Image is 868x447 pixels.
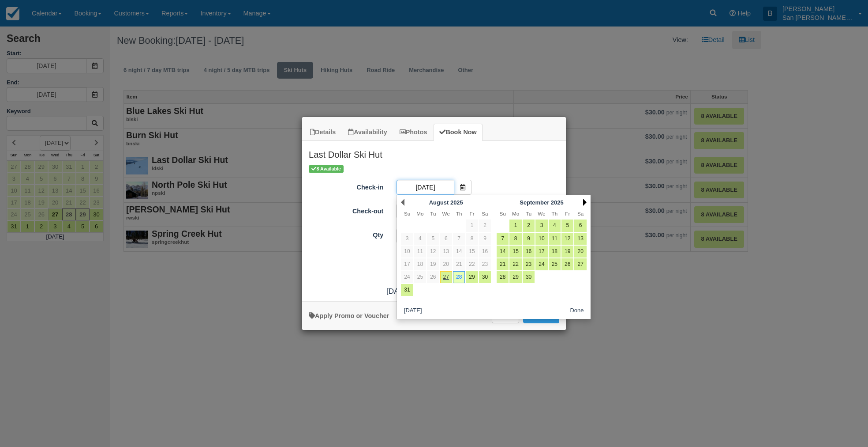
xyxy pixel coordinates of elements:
a: 9 [479,233,491,245]
a: 23 [479,258,491,270]
a: 12 [561,233,573,245]
span: Friday [470,211,475,216]
a: 15 [509,246,521,258]
a: 8 [509,233,521,245]
div: Item Modal [302,141,566,297]
a: 18 [414,258,426,270]
span: Wednesday [538,211,545,216]
a: 23 [523,258,535,270]
span: Wednesday [442,211,450,216]
a: 27 [440,271,452,283]
a: Prev [401,199,404,206]
a: 26 [561,258,573,270]
a: 12 [427,246,439,258]
span: August [429,199,449,206]
a: Availability [342,124,393,141]
a: Book Now [434,124,482,141]
a: 17 [401,258,413,270]
label: Qty [302,227,390,240]
span: Tuesday [526,211,531,216]
a: 9 [523,233,535,245]
a: 22 [509,258,521,270]
a: 20 [574,246,586,258]
a: 11 [414,246,426,258]
span: 2025 [450,199,463,206]
label: Check-in [302,180,390,192]
a: 10 [401,246,413,258]
a: 2 [479,220,491,231]
a: 20 [440,258,452,270]
span: Sunday [404,211,410,216]
a: 26 [427,271,439,283]
h2: Last Dollar Ski Hut [302,141,566,164]
a: 3 [401,233,413,245]
a: 7 [497,233,509,245]
a: 31 [401,284,413,296]
a: 24 [535,258,547,270]
span: September [520,199,549,206]
a: 30 [479,271,491,283]
span: 8 Available [309,165,344,173]
a: Details [304,124,341,141]
a: 6 [574,220,586,231]
span: Sunday [500,211,506,216]
span: Tuesday [430,211,436,216]
a: 16 [523,246,535,258]
a: 28 [497,271,509,283]
a: Next [583,199,587,206]
span: 2025 [551,199,564,206]
a: 8 [466,233,478,245]
span: Friday [565,211,570,216]
a: 14 [453,246,465,258]
a: 13 [574,233,586,245]
a: 29 [509,271,521,283]
a: 29 [466,271,478,283]
a: 1 [509,220,521,231]
button: Done [567,305,587,316]
span: Thursday [456,211,462,216]
a: 27 [574,258,586,270]
a: 5 [427,233,439,245]
a: 4 [549,220,561,231]
a: 3 [535,220,547,231]
a: 14 [497,246,509,258]
a: 19 [561,246,573,258]
a: 24 [401,271,413,283]
a: 6 [440,233,452,245]
a: 11 [549,233,561,245]
a: 25 [414,271,426,283]
div: : [302,286,566,297]
span: Saturday [577,211,584,216]
a: 28 [453,271,465,283]
label: Check-out [302,204,390,216]
a: 1 [466,220,478,231]
a: 5 [561,220,573,231]
a: 4 [414,233,426,245]
a: 22 [466,258,478,270]
a: 7 [453,233,465,245]
a: Apply Voucher [309,312,389,319]
span: Thursday [552,211,558,216]
a: 17 [535,246,547,258]
a: 30 [523,271,535,283]
a: 2 [523,220,535,231]
button: [DATE] [400,305,425,316]
a: 18 [549,246,561,258]
span: [DATE] - [DATE] [386,287,441,295]
a: 21 [497,258,509,270]
a: 10 [535,233,547,245]
a: 21 [453,258,465,270]
a: 16 [479,246,491,258]
a: 19 [427,258,439,270]
a: 13 [440,246,452,258]
a: 15 [466,246,478,258]
a: Photos [394,124,433,141]
span: Monday [416,211,423,216]
span: Saturday [482,211,488,216]
span: Monday [512,211,519,216]
a: 25 [549,258,561,270]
